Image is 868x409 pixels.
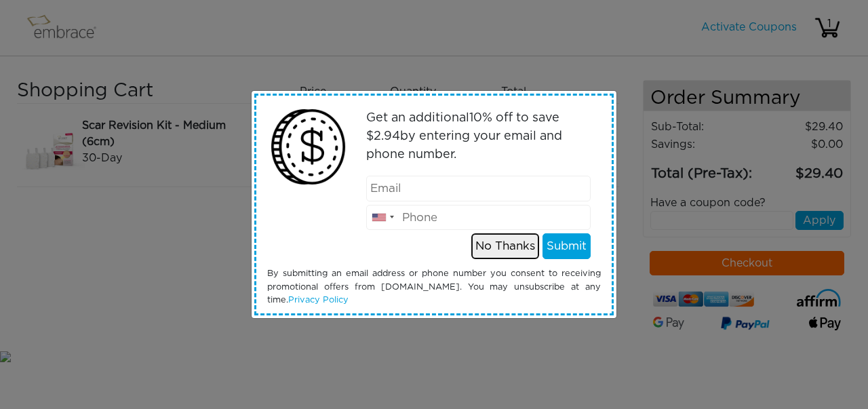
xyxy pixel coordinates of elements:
[367,206,398,230] div: United States: +1
[366,176,591,201] input: Email
[366,205,591,231] input: Phone
[288,296,349,305] a: Privacy Policy
[257,267,611,307] div: By submitting an email address or phone number you consent to receiving promotional offers from [...
[471,233,539,259] button: No Thanks
[542,233,591,259] button: Submit
[264,102,353,191] img: money2.png
[374,130,400,142] span: 2.94
[366,109,591,164] p: Get an additional % off to save $ by entering your email and phone number.
[469,112,482,124] span: 10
